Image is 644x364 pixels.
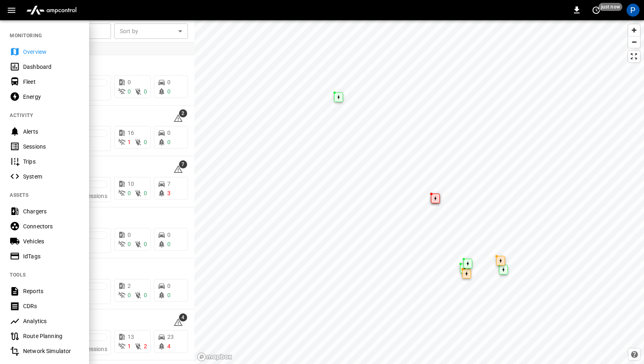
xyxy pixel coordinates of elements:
[23,347,79,355] div: Network Simulator
[23,287,79,295] div: Reports
[590,4,603,17] button: set refresh interval
[23,143,79,151] div: Sessions
[23,237,79,245] div: Vehicles
[23,2,80,18] img: ampcontrol.io logo
[23,48,79,56] div: Overview
[23,128,79,136] div: Alerts
[23,78,79,86] div: Fleet
[23,207,79,215] div: Chargers
[23,252,79,260] div: IdTags
[23,158,79,166] div: Trips
[23,93,79,101] div: Energy
[599,3,623,11] span: just now
[23,302,79,310] div: CDRs
[23,332,79,340] div: Route Planning
[23,63,79,71] div: Dashboard
[627,4,640,17] div: profile-icon
[23,222,79,230] div: Connectors
[23,172,79,181] div: System
[23,317,79,325] div: Analytics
